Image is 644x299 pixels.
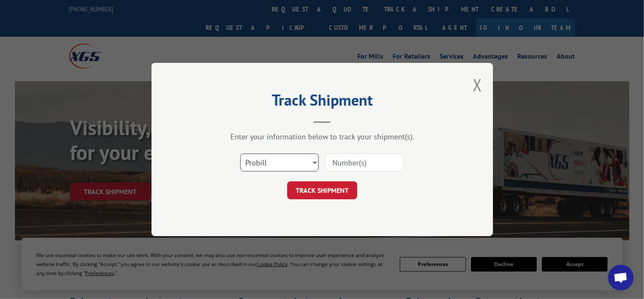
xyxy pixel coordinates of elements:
[325,154,404,172] input: Number(s)
[608,265,634,290] div: Open chat
[194,94,450,110] h2: Track Shipment
[473,74,482,96] button: Close modal
[287,181,357,199] button: TRACK SHIPMENT
[194,132,450,142] div: Enter your information below to track your shipment(s).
